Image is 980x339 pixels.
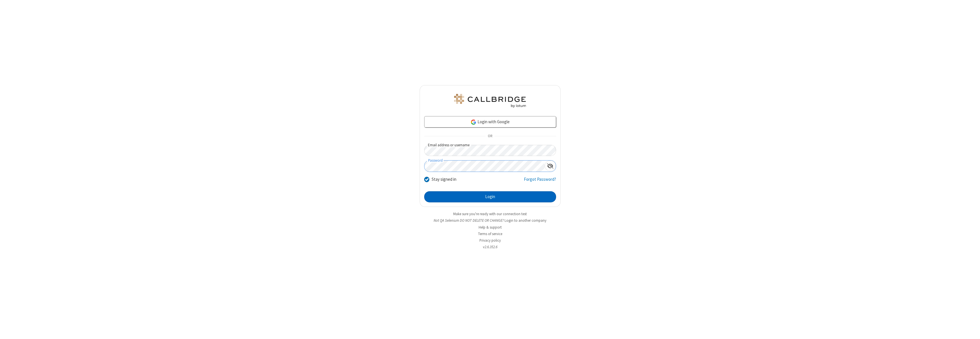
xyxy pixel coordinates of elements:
[424,116,556,128] a: Login with Google
[432,176,456,183] label: Stay signed in
[424,161,545,172] input: Password
[424,145,556,156] input: Email address or username
[479,225,502,230] a: Help & support
[966,324,976,335] iframe: Chat
[505,218,546,223] button: Login to another company
[485,132,495,140] span: OR
[424,191,556,203] button: Login
[479,238,501,243] a: Privacy policy
[453,94,527,108] img: QA Selenium DO NOT DELETE OR CHANGE
[478,231,502,236] a: Terms of service
[470,119,477,125] img: google-icon.png
[453,211,527,216] a: Make sure you're ready with our connection test
[545,161,556,171] div: Show password
[420,244,561,250] li: v2.6.352.6
[524,176,556,187] a: Forgot Password?
[420,218,561,223] li: Not QA Selenium DO NOT DELETE OR CHANGE?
